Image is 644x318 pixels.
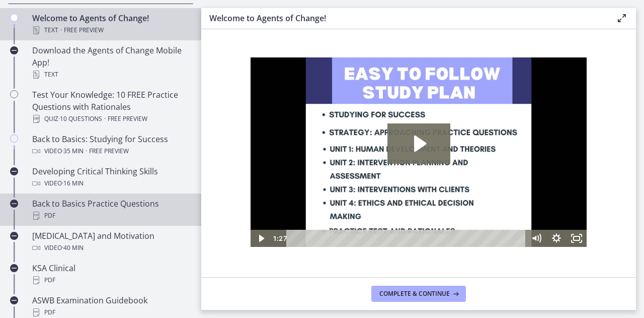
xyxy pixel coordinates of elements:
[32,89,189,125] div: Test Your Knowledge: 10 FREE Practice Questions with Rationales
[276,172,296,189] button: Mute
[62,177,84,189] span: · 16 min
[32,210,189,222] div: PDF
[32,69,189,81] div: Text
[32,230,189,254] div: [MEDICAL_DATA] and Motivation
[379,290,450,298] span: Complete & continue
[371,286,466,302] button: Complete & continue
[32,262,189,286] div: KSA Clinical
[86,145,87,157] span: ·
[316,172,336,189] button: Fullscreen
[137,66,200,106] button: Play Video: c1o6hcmjueu5qasqsu00.mp4
[62,145,84,157] span: · 35 min
[104,113,106,125] span: ·
[32,113,189,125] div: Quiz
[32,145,189,157] div: Video
[32,133,189,157] div: Back to Basics: Studying for Success
[32,274,189,286] div: PDF
[32,165,189,189] div: Developing Critical Thinking Skills
[64,24,104,36] span: Free preview
[32,12,189,36] div: Welcome to Agents of Change!
[43,172,271,189] div: Playbar
[32,242,189,254] div: Video
[32,198,189,222] div: Back to Basics Practice Questions
[60,24,62,36] span: ·
[58,113,102,125] span: · 10 Questions
[108,113,147,125] span: Free preview
[32,44,189,81] div: Download the Agents of Change Mobile App!
[32,177,189,189] div: Video
[209,12,600,24] h3: Welcome to Agents of Change!
[32,24,189,36] div: Text
[62,242,84,254] span: · 40 min
[296,172,316,189] button: Show settings menu
[89,145,129,157] span: Free preview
